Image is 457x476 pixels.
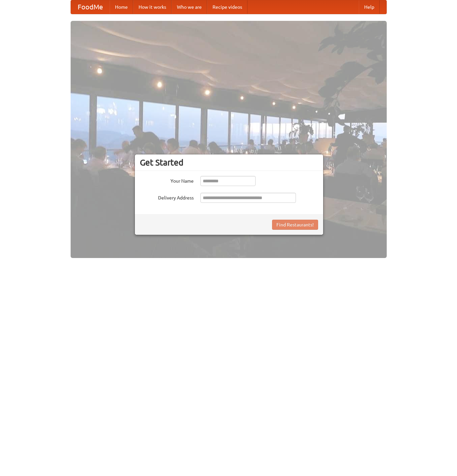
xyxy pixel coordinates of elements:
[140,176,194,184] label: Your Name
[272,220,318,230] button: Find Restaurants!
[359,0,380,14] a: Help
[140,193,194,201] label: Delivery Address
[71,0,110,14] a: FoodMe
[140,157,318,168] h3: Get Started
[172,0,207,14] a: Who we are
[133,0,172,14] a: How it works
[110,0,133,14] a: Home
[207,0,247,14] a: Recipe videos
